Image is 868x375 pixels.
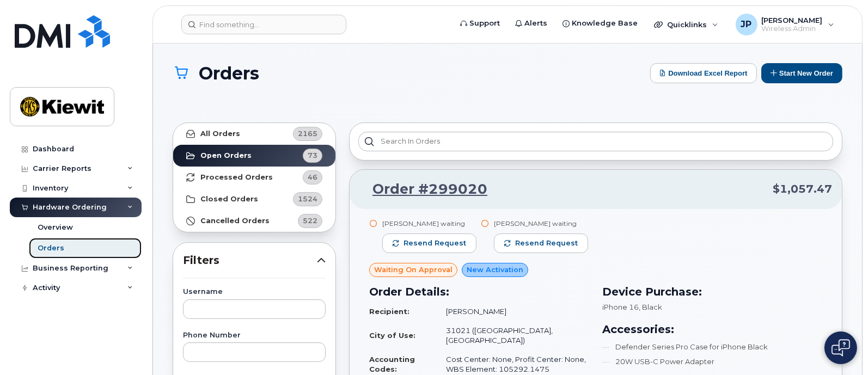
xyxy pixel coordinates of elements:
span: Resend request [515,238,578,248]
span: 46 [308,172,317,182]
strong: All Orders [200,130,240,138]
span: $1,057.47 [773,181,832,197]
span: Resend request [404,238,466,248]
button: Download Excel Report [650,63,757,83]
span: 522 [303,216,317,226]
span: Waiting On Approval [374,265,453,275]
strong: Recipient: [369,307,409,316]
td: 31021 ([GEOGRAPHIC_DATA], [GEOGRAPHIC_DATA]) [436,321,589,350]
span: , Black [639,303,662,311]
h3: Device Purchase: [602,284,822,300]
span: iPhone 16 [602,303,639,311]
strong: Open Orders [200,151,252,160]
span: 1524 [298,194,317,204]
strong: City of Use: [369,331,415,340]
button: Start New Order [761,63,842,83]
button: Resend request [382,233,476,253]
span: New Activation [467,265,523,275]
input: Search in orders [358,132,833,151]
span: Orders [199,64,259,83]
a: All Orders2165 [173,123,335,145]
strong: Closed Orders [200,195,258,204]
li: 20W USB-C Power Adapter [602,356,822,367]
img: Open chat [832,339,850,356]
button: Resend request [494,233,588,253]
li: Defender Series Pro Case for iPhone Black [602,342,822,352]
a: Open Orders73 [173,145,335,167]
span: 73 [308,150,317,161]
a: Cancelled Orders522 [173,210,335,232]
td: [PERSON_NAME] [436,302,589,321]
span: 2165 [298,128,317,139]
a: Closed Orders1524 [173,188,335,210]
label: Phone Number [183,332,326,339]
h3: Accessories: [602,321,822,337]
strong: Processed Orders [200,173,273,182]
a: Order #299020 [359,180,487,199]
strong: Accounting Codes: [369,355,415,374]
span: Filters [183,253,317,268]
div: [PERSON_NAME] waiting [382,219,476,228]
strong: Cancelled Orders [200,217,270,225]
label: Username [183,288,326,296]
div: [PERSON_NAME] waiting [494,219,588,228]
a: Processed Orders46 [173,167,335,188]
h3: Order Details: [369,284,589,300]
